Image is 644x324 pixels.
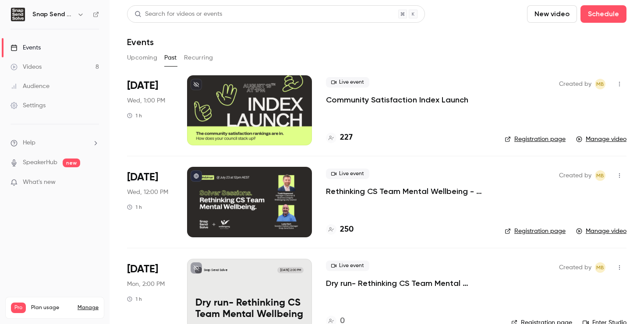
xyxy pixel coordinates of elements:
[127,280,165,289] span: Mon, 2:00 PM
[580,5,626,23] button: Schedule
[195,298,304,320] p: Dry run- Rethinking CS Team Mental Wellbeing
[11,63,42,71] div: Videos
[559,170,591,181] span: Created by
[11,43,41,52] div: Events
[23,178,56,187] span: What's new
[505,135,566,144] a: Registration page
[127,167,173,237] div: Jul 23 Wed, 12:00 PM (Australia/Melbourne)
[164,51,177,65] button: Past
[127,79,158,93] span: [DATE]
[505,227,566,236] a: Registration page
[78,304,99,311] a: Manage
[559,79,591,89] span: Created by
[595,262,605,273] span: Molly Blythe
[23,158,57,167] a: SpeakerHub
[11,7,25,21] img: Snap Send Solve
[326,278,497,289] a: Dry run- Rethinking CS Team Mental Wellbeing
[596,79,604,89] span: MB
[127,170,158,184] span: [DATE]
[184,51,213,65] button: Recurring
[32,10,74,19] h6: Snap Send Solve
[340,132,353,144] h4: 227
[127,296,142,303] div: 1 h
[127,112,142,119] div: 1 h
[326,224,354,236] a: 250
[596,262,604,273] span: MB
[326,169,369,179] span: Live event
[326,261,369,271] span: Live event
[88,179,99,187] iframe: Noticeable Trigger
[127,188,168,197] span: Wed, 12:00 PM
[596,170,604,181] span: MB
[527,5,577,23] button: New video
[127,96,165,105] span: Wed, 1:00 PM
[340,224,354,236] h4: 250
[127,204,142,211] div: 1 h
[127,37,154,47] h1: Events
[127,262,158,276] span: [DATE]
[127,75,173,145] div: Aug 13 Wed, 1:00 PM (Australia/Melbourne)
[63,158,80,167] span: new
[11,138,99,148] li: help-dropdown-opener
[127,51,157,65] button: Upcoming
[595,170,605,181] span: Molly Blythe
[277,267,303,273] span: [DATE] 2:00 PM
[576,227,626,236] a: Manage video
[11,82,50,91] div: Audience
[134,10,222,19] div: Search for videos or events
[559,262,591,273] span: Created by
[23,138,35,148] span: Help
[576,135,626,144] a: Manage video
[595,79,605,89] span: Molly Blythe
[204,268,228,272] p: Snap Send Solve
[326,77,369,88] span: Live event
[326,95,468,105] a: Community Satisfaction Index Launch
[11,101,46,110] div: Settings
[326,186,491,197] a: Rethinking CS Team Mental Wellbeing - Solver Sessions with City of [GEOGRAPHIC_DATA]
[31,304,72,311] span: Plan usage
[11,303,26,313] span: Pro
[326,132,353,144] a: 227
